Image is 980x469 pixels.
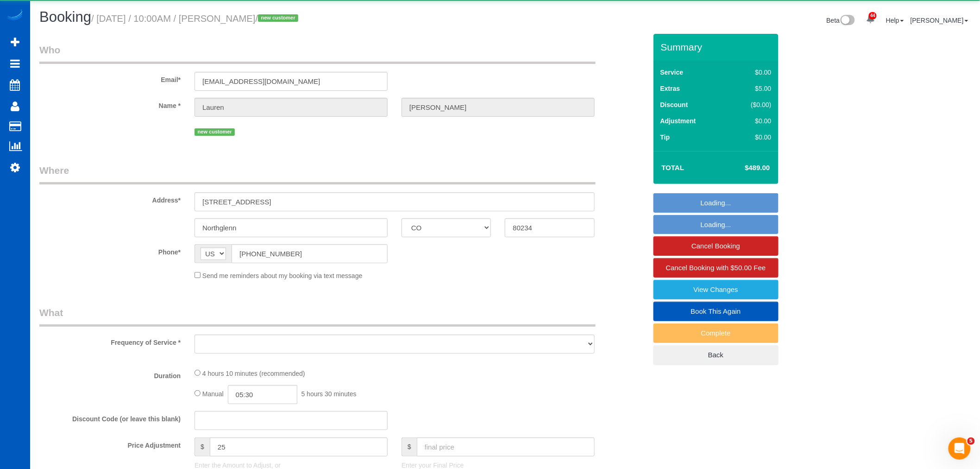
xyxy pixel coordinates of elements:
[732,100,772,109] div: ($0.00)
[32,368,188,380] label: Duration
[195,98,388,117] input: First Name*
[195,128,235,136] span: new customer
[653,236,779,256] a: Cancel Booking
[402,437,417,456] span: $
[39,9,91,25] span: Booking
[32,335,188,347] label: Frequency of Service *
[202,390,224,398] span: Manual
[195,72,388,91] input: Email*
[653,258,779,278] a: Cancel Booking with $50.00 Fee
[39,306,596,327] legend: What
[660,133,670,142] label: Tip
[662,164,685,171] strong: Total
[39,43,596,64] legend: Who
[653,345,779,365] a: Back
[666,264,766,272] span: Cancel Booking with $50.00 Fee
[840,15,855,27] img: New interface
[402,98,595,117] input: Last Name*
[195,218,388,237] input: City*
[32,98,188,110] label: Name *
[32,244,188,257] label: Phone*
[6,9,24,22] img: Automaid Logo
[202,370,305,377] span: 4 hours 10 minutes (recommended)
[202,272,363,279] span: Send me reminders about my booking via text message
[32,411,188,424] label: Discount Code (or leave this blank)
[661,42,774,52] h3: Summary
[717,164,770,172] h4: $489.00
[660,84,680,93] label: Extras
[32,437,188,450] label: Price Adjustment
[967,437,975,445] span: 5
[732,133,772,142] div: $0.00
[660,116,696,126] label: Adjustment
[39,164,596,184] legend: Where
[660,68,684,77] label: Service
[911,17,968,24] a: [PERSON_NAME]
[91,13,301,24] small: / [DATE] / 10:00AM / [PERSON_NAME]
[732,84,772,93] div: $5.00
[505,218,594,237] input: Zip Code*
[732,68,772,77] div: $0.00
[949,437,971,460] iframe: Intercom live chat
[32,72,188,84] label: Email*
[195,437,210,456] span: $
[32,192,188,205] label: Address*
[258,14,298,22] span: new customer
[232,244,388,263] input: Phone*
[861,9,879,30] a: 44
[827,17,855,24] a: Beta
[886,17,904,24] a: Help
[255,13,301,24] span: /
[660,100,688,109] label: Discount
[417,437,595,456] input: final price
[653,302,779,321] a: Book This Again
[653,280,779,299] a: View Changes
[302,390,357,398] span: 5 hours 30 minutes
[869,12,877,19] span: 44
[732,116,772,126] div: $0.00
